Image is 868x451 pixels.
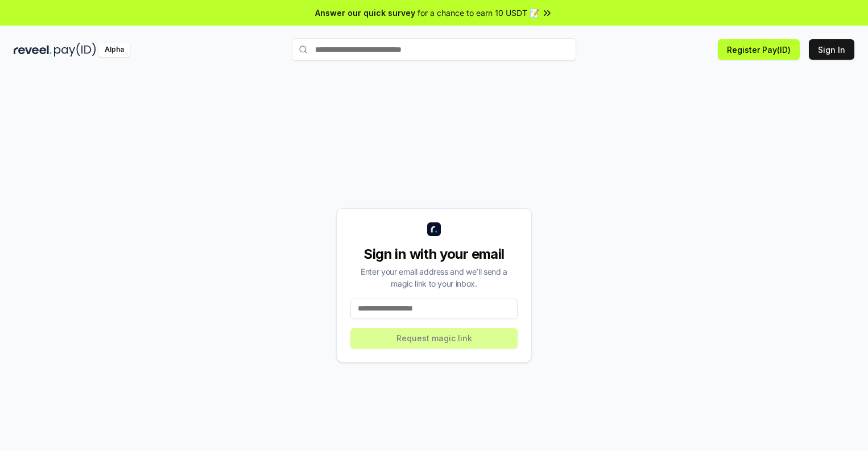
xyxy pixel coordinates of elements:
img: reveel_dark [14,43,52,57]
span: Answer our quick survey [315,7,415,19]
img: pay_id [54,43,96,57]
button: Register Pay(ID) [718,39,800,60]
div: Sign in with your email [350,245,518,263]
div: Enter your email address and we’ll send a magic link to your inbox. [350,266,518,289]
button: Sign In [809,39,854,60]
img: logo_small [427,222,441,236]
div: Alpha [98,43,130,57]
span: for a chance to earn 10 USDT 📝 [418,7,539,19]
